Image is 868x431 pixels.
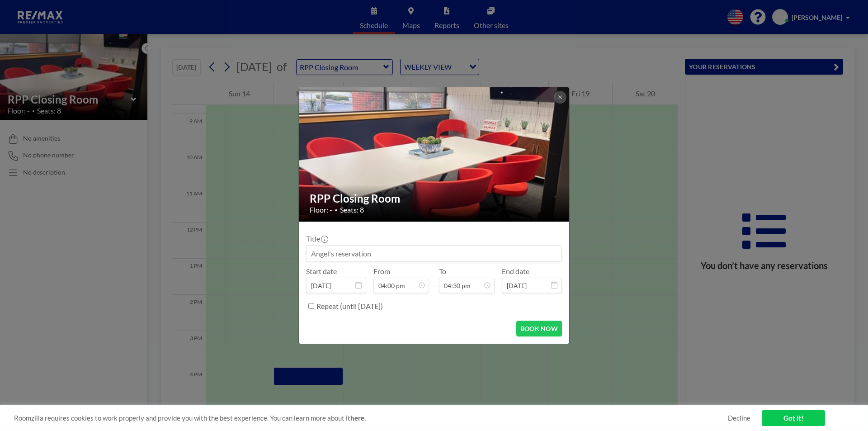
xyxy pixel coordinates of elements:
[306,234,327,243] label: Title
[340,205,364,214] span: Seats: 8
[335,207,338,213] span: •
[310,205,332,214] span: Floor: -
[502,267,529,276] label: End date
[373,267,390,276] label: From
[310,192,559,205] h2: RPP Closing Room
[762,410,825,426] a: Got it!
[350,414,366,422] a: here.
[516,321,562,336] button: BOOK NOW
[14,414,728,422] span: Roomzilla requires cookies to work properly and provide you with the best experience. You can lea...
[728,414,750,422] a: Decline
[306,267,337,276] label: Start date
[307,246,561,261] input: Angel's reservation
[439,267,446,276] label: To
[433,270,435,290] span: -
[316,302,383,311] label: Repeat (until [DATE])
